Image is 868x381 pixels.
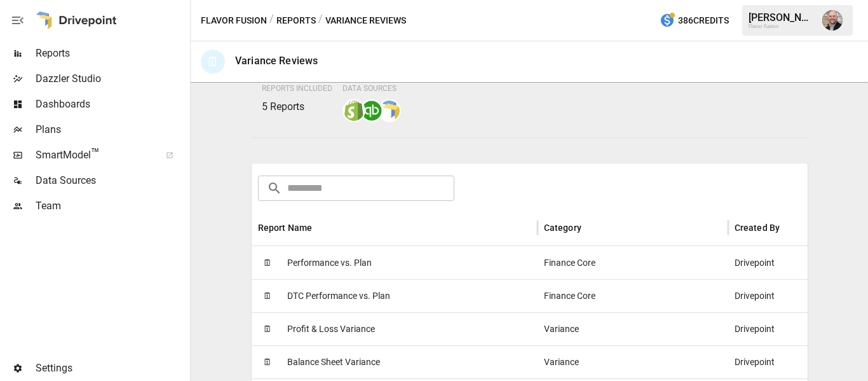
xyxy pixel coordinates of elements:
span: DTC Performance vs. Plan [287,280,390,312]
img: smart model [379,100,400,121]
span: Plans [36,122,187,137]
span: 🗓 [258,253,277,272]
span: Team [36,198,187,214]
span: Dazzler Studio [36,71,187,87]
div: Variance [538,345,728,378]
button: 386Credits [654,9,734,32]
span: Profit & Loss Variance [287,313,375,345]
span: 🗓 [258,352,277,371]
span: Reports Included [262,84,332,93]
span: 🗓 [258,286,277,305]
div: Variance Reviews [235,55,318,67]
span: Data Sources [342,84,397,93]
div: Flavor Fusion [749,24,815,29]
span: Reports [36,46,187,61]
button: Reports [276,13,316,29]
button: Sort [313,219,331,237]
div: Variance [538,312,728,345]
div: 🗓 [201,50,225,74]
span: SmartModel [36,148,152,163]
img: shopify [344,100,364,121]
div: / [318,13,323,29]
div: Report Name [258,223,313,233]
div: [PERSON_NAME] [749,11,815,24]
span: Dashboards [36,97,187,112]
span: Settings [36,361,187,376]
div: / [269,13,274,29]
div: Finance Core [538,246,728,279]
button: Sort [781,219,799,237]
div: Created By [735,223,780,233]
img: quickbooks [362,100,382,121]
button: Dustin Jacobson [815,3,850,38]
span: 🗓 [258,319,277,338]
span: Performance vs. Plan [287,247,372,279]
div: Category [544,223,581,233]
span: Balance Sheet Variance [287,346,380,378]
div: Finance Core [538,279,728,312]
img: Dustin Jacobson [822,10,843,31]
p: 5 Reports [262,99,332,114]
button: Sort [583,219,600,237]
span: 386 Credits [678,13,729,29]
button: Flavor Fusion [201,13,267,29]
span: Data Sources [36,173,187,188]
span: ™ [91,146,100,162]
